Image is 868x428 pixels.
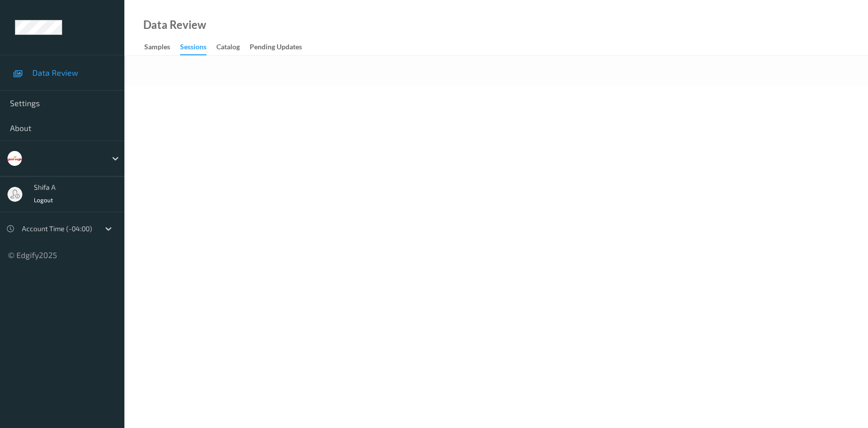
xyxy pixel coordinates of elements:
[144,40,180,54] a: Samples
[180,40,216,55] a: Sessions
[144,42,170,54] div: Samples
[250,42,302,54] div: Pending Updates
[180,42,206,55] div: Sessions
[143,20,206,30] div: Data Review
[216,40,250,54] a: Catalog
[216,42,240,54] div: Catalog
[250,40,312,54] a: Pending Updates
